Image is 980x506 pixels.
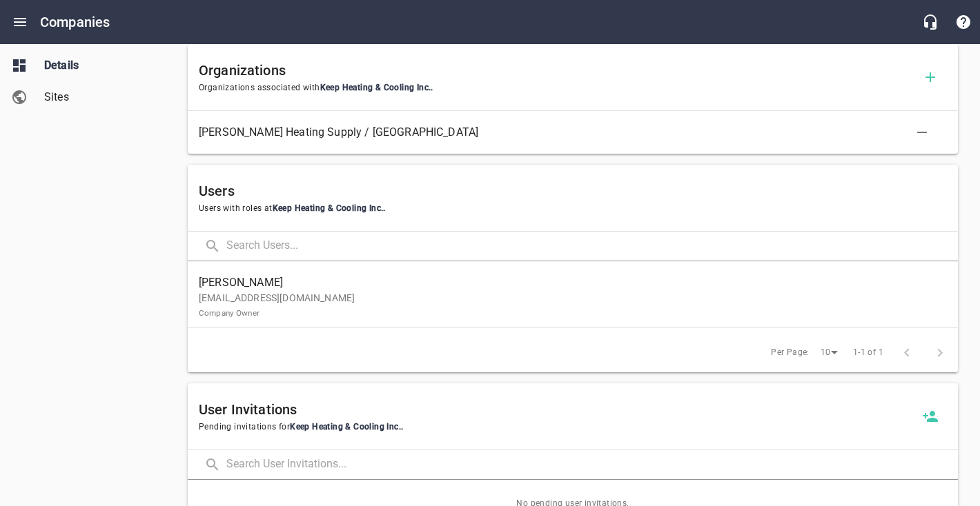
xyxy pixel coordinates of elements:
span: Organizations associated with [199,81,914,95]
h6: Organizations [199,59,914,81]
h6: Companies [40,11,110,33]
span: 1-1 of 1 [853,346,883,360]
h6: Users [199,180,947,202]
a: [PERSON_NAME][EMAIL_ADDRESS][DOMAIN_NAME]Company Owner [188,267,958,327]
a: Invite a new user to Keep Heating & Cooling Inc. [914,400,947,433]
span: Sites [44,89,149,105]
div: 10 [815,343,843,362]
input: Search Users... [226,232,958,261]
button: Support Portal [947,6,980,39]
h6: User Invitations [199,398,914,421]
span: Pending invitations for [199,421,914,434]
span: [PERSON_NAME] [199,274,936,291]
span: Keep Heating & Cooling Inc. . [273,203,386,213]
span: [PERSON_NAME] Heating Supply / [GEOGRAPHIC_DATA] [199,124,925,141]
small: Company Owner [199,308,259,318]
span: Per Page: [771,346,810,360]
button: Delete Association [905,116,939,149]
button: Live Chat [914,6,947,39]
button: Add Organization [914,61,947,94]
input: Search User Invitations... [226,450,958,480]
span: Details [44,57,149,74]
p: [EMAIL_ADDRESS][DOMAIN_NAME] [199,291,936,320]
span: Users with roles at [199,202,947,216]
span: Keep Heating & Cooling Inc. . [290,422,403,432]
button: Open drawer [3,6,37,39]
span: Keep Heating & Cooling Inc. . [320,83,433,92]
